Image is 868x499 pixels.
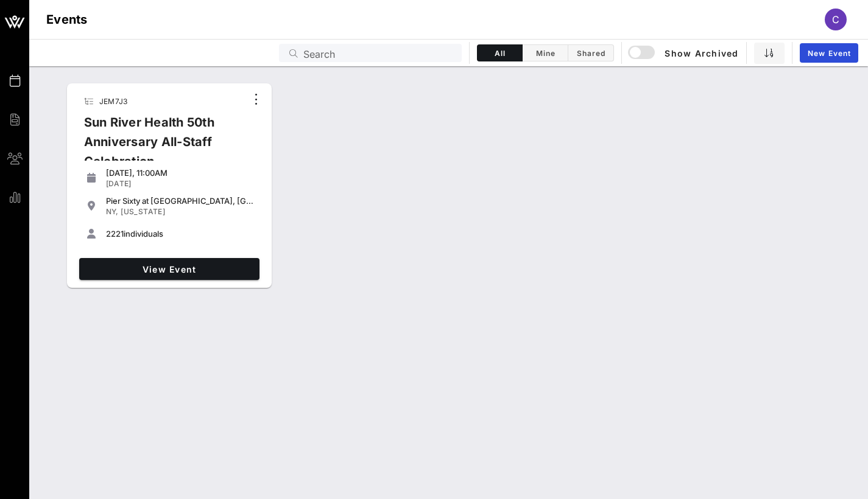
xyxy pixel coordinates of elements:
[800,43,858,63] a: New Event
[530,49,560,58] span: Mine
[630,46,739,60] span: Show Archived
[523,44,568,61] button: Mine
[106,196,255,206] div: Pier Sixty at [GEOGRAPHIC_DATA], [GEOGRAPHIC_DATA] in [GEOGRAPHIC_DATA]
[576,49,606,58] span: Shared
[832,13,839,26] span: C
[121,207,165,216] span: [US_STATE]
[825,9,847,30] div: C
[106,168,255,178] div: [DATE], 11:00AM
[106,179,255,189] div: [DATE]
[79,258,259,280] a: View Event
[629,42,739,64] button: Show Archived
[74,113,246,181] div: Sun River Health 50th Anniversary All-Staff Celebration
[106,229,124,239] span: 2221
[106,229,255,239] div: individuals
[807,49,851,58] span: New Event
[99,97,128,106] span: JEM7J3
[568,44,614,61] button: Shared
[46,10,88,29] h1: Events
[485,49,515,58] span: All
[106,207,119,216] span: NY,
[84,264,255,274] span: View Event
[477,44,523,61] button: All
